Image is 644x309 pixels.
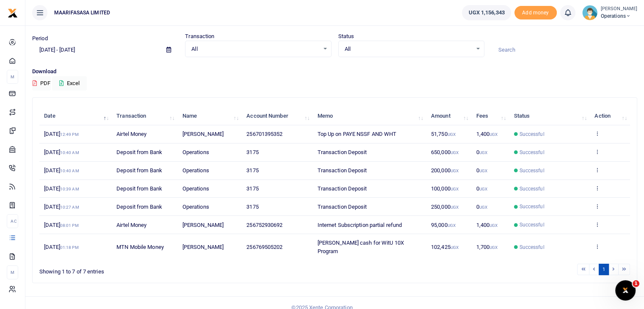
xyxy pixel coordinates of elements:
[582,5,597,20] img: profile-user
[51,9,113,17] span: MAARIFASASA LIMITED
[601,12,637,20] span: Operations
[7,214,18,228] li: Ac
[514,9,557,15] a: Add money
[459,5,514,20] li: Wallet ballance
[633,280,639,287] span: 1
[599,264,609,275] a: 1
[8,9,18,16] a: logo-small logo-large logo-large
[191,45,319,53] span: All
[468,8,504,17] span: UGX 1,156,343
[514,6,557,20] li: Toup your wallet
[345,45,472,53] span: All
[514,6,557,20] span: Add money
[462,5,511,20] a: UGX 1,156,343
[7,265,18,279] li: M
[615,280,636,301] iframe: Intercom live chat
[8,8,18,18] img: logo-small
[7,70,18,84] li: M
[582,5,637,20] a: profile-user [PERSON_NAME] Operations
[601,6,637,13] small: [PERSON_NAME]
